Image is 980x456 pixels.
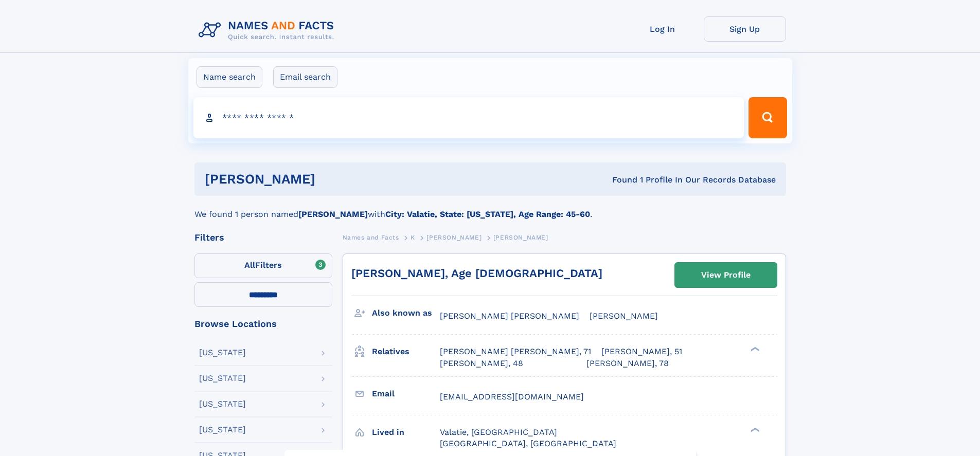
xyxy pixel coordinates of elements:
[199,374,246,382] div: [US_STATE]
[440,346,591,357] a: [PERSON_NAME] [PERSON_NAME], 71
[194,233,332,242] div: Filters
[343,231,399,244] a: Names and Facts
[493,234,548,241] span: [PERSON_NAME]
[621,16,704,42] a: Log In
[440,311,579,321] span: [PERSON_NAME] [PERSON_NAME]
[372,424,440,441] h3: Lived in
[748,346,760,353] div: ❯
[440,439,616,448] span: [GEOGRAPHIC_DATA], [GEOGRAPHIC_DATA]
[199,400,246,408] div: [US_STATE]
[440,392,584,402] span: [EMAIL_ADDRESS][DOMAIN_NAME]
[194,16,343,44] img: Logo Names and Facts
[426,231,482,244] a: [PERSON_NAME]
[273,66,337,88] label: Email search
[244,260,255,270] span: All
[197,66,262,88] label: Name search
[586,358,669,369] a: [PERSON_NAME], 78
[194,319,332,329] div: Browse Locations
[385,209,590,219] b: City: Valatie, State: [US_STATE], Age Range: 45-60
[675,263,777,287] a: View Profile
[426,234,482,241] span: [PERSON_NAME]
[590,311,658,321] span: [PERSON_NAME]
[199,349,246,357] div: [US_STATE]
[704,16,786,42] a: Sign Up
[701,263,751,287] div: View Profile
[372,385,440,403] h3: Email
[194,196,786,221] div: We found 1 person named with .
[193,97,744,138] input: search input
[411,231,415,244] a: K
[372,304,440,322] h3: Also known as
[601,346,682,357] a: [PERSON_NAME], 51
[440,427,557,437] span: Valatie, [GEOGRAPHIC_DATA]
[205,173,464,186] h1: [PERSON_NAME]
[748,426,760,433] div: ❯
[464,174,776,186] div: Found 1 Profile In Our Records Database
[351,267,602,280] a: [PERSON_NAME], Age [DEMOGRAPHIC_DATA]
[749,97,787,138] button: Search Button
[298,209,368,219] b: [PERSON_NAME]
[411,234,415,241] span: K
[440,358,523,369] a: [PERSON_NAME], 48
[199,426,246,434] div: [US_STATE]
[194,253,332,278] label: Filters
[372,343,440,360] h3: Relatives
